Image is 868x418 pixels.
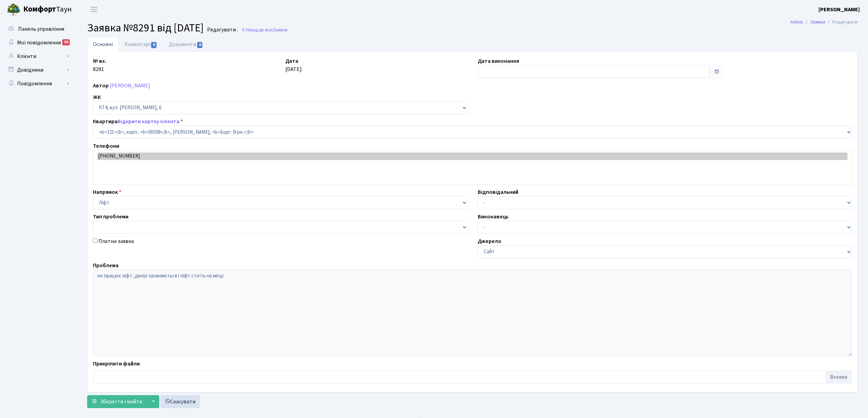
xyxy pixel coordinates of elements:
[197,42,203,48] span: 0
[825,18,858,26] li: Редагувати
[151,42,157,48] span: 0
[3,36,72,49] a: Мої повідомлення36
[810,18,825,26] a: Заявки
[17,39,61,46] span: Мої повідомлення
[3,49,72,63] a: Клієнти
[285,57,298,65] label: Дата
[110,82,150,89] a: [PERSON_NAME]
[93,188,121,196] label: Напрямок
[93,57,106,65] label: № вх.
[241,27,287,33] a: Назад до всіхЗаявки
[93,213,128,221] label: Тип проблеми
[478,213,508,221] label: Виконавець
[118,118,179,125] a: Відкрити картку клієнта
[3,77,72,90] a: Повідомлення
[163,37,209,52] a: Документи
[818,5,860,14] a: [PERSON_NAME]
[87,37,119,52] a: Основні
[119,37,163,52] a: Коментарі
[100,398,142,405] span: Зберегти і вийти
[3,22,72,36] a: Панель управління
[206,27,238,33] small: Редагувати .
[93,270,852,356] textarea: не працює ліфт ,двері засиняються і ліфт стоїть на місці
[478,57,519,65] label: Дата виконання
[273,27,287,33] span: Заявки
[478,188,518,196] label: Відповідальний
[93,126,852,139] select: )
[85,4,103,15] button: Переключити навігацію
[818,6,860,13] b: [PERSON_NAME]
[280,57,473,78] div: [DATE]
[62,39,70,45] div: 36
[780,15,868,29] nav: breadcrumb
[7,3,21,16] img: logo.png
[98,237,134,245] label: Платна заявка
[93,117,183,126] label: Квартира
[3,63,72,77] a: Довідники
[18,25,64,33] span: Панель управління
[23,4,56,15] b: Комфорт
[93,261,119,270] label: Проблема
[23,4,72,15] span: Таун
[160,395,200,408] a: Скасувати
[93,360,140,368] label: Прикріпити файли
[93,82,109,90] label: Автор
[93,142,119,150] label: Телефони
[790,18,803,26] a: Admin
[87,20,204,36] span: Заявка №8291 від [DATE]
[88,57,280,78] div: 8291
[478,237,501,245] label: Джерело
[93,93,101,101] label: ЖК
[97,153,847,160] option: [PHONE_NUMBER]
[87,395,147,408] button: Зберегти і вийти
